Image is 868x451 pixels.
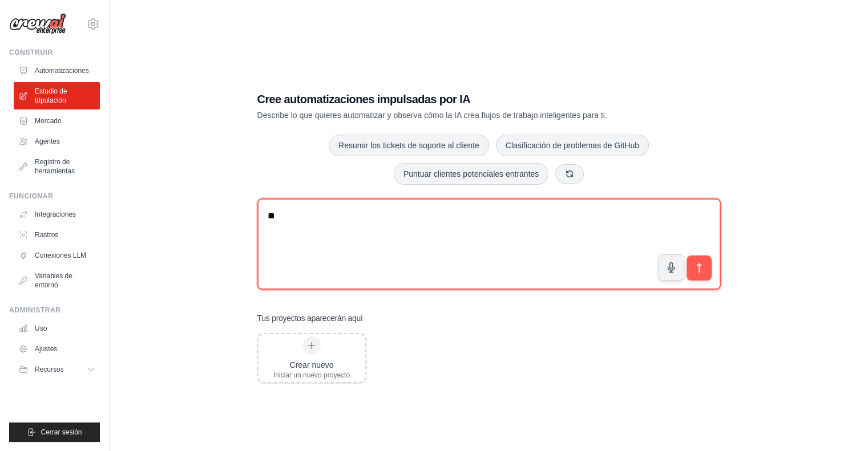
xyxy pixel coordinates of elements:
font: Cerrar sesión [41,428,82,436]
font: Recursos [35,365,64,373]
font: Construir [9,48,53,56]
a: Integraciones [14,205,100,224]
font: Variables de entorno [35,272,72,289]
a: Variables de entorno [14,267,100,294]
font: Uso [35,324,47,332]
button: Puntuar clientes potenciales entrantes [394,163,548,185]
font: Cree automatizaciones impulsadas por IA [257,93,470,105]
button: Resumir los tickets de soporte al cliente [329,135,489,156]
a: Automatizaciones [14,62,100,80]
a: Mercado [14,112,100,130]
font: Clasificación de problemas de GitHub [506,141,639,150]
font: Agentes [35,137,60,145]
font: Resumir los tickets de soporte al cliente [338,141,479,150]
a: Ajustes [14,340,100,358]
font: Estudio de tripulación [35,87,67,104]
button: Obtenga nuevas sugerencias [555,164,584,184]
a: Rastros [14,226,100,244]
font: Ajustes [35,345,57,353]
font: Puntuar clientes potenciales entrantes [403,169,539,178]
button: Clasificación de problemas de GitHub [496,135,649,156]
a: Agentes [14,132,100,151]
font: Registro de herramientas [35,158,75,175]
font: Funcionar [9,192,53,200]
a: Uso [14,319,100,338]
font: Integraciones [35,210,76,218]
button: Recursos [14,360,100,379]
font: Describe lo que quieres automatizar y observa cómo la IA crea flujos de trabajo inteligentes para... [257,111,607,120]
iframe: Widget de chat [811,396,868,451]
font: Tus proyectos aparecerán aquí [257,314,363,323]
button: Haga clic para decir su idea de automatización [658,254,684,281]
a: Estudio de tripulación [14,82,100,109]
a: Registro de herramientas [14,153,100,180]
img: Logo [9,13,66,35]
font: Iniciar un nuevo proyecto [273,371,350,379]
button: Cerrar sesión [9,422,100,442]
a: Conexiones LLM [14,246,100,265]
font: Conexiones LLM [35,251,86,259]
font: Mercado [35,117,62,125]
font: Crear nuevo [289,360,333,369]
font: Automatizaciones [35,67,89,75]
font: Administrar [9,306,61,314]
font: Rastros [35,231,58,239]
